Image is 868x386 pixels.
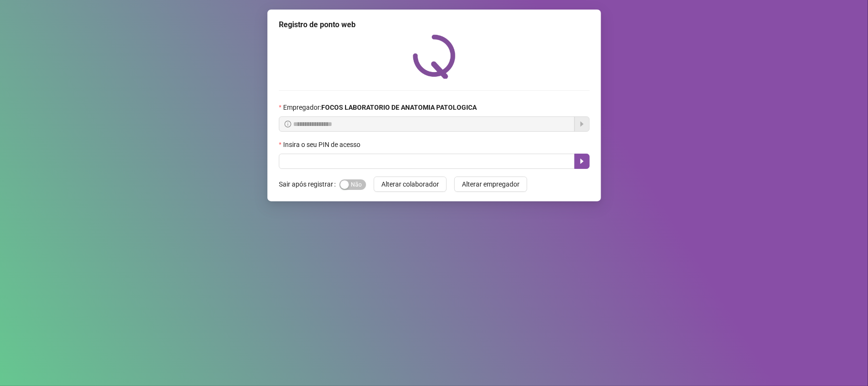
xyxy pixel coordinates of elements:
[454,177,527,192] button: Alterar empregador
[413,34,456,79] img: QRPoint
[283,102,477,113] span: Empregador :
[381,179,439,189] span: Alterar colaborador
[462,179,520,189] span: Alterar empregador
[578,157,586,165] span: caret-right
[285,121,291,127] span: info-circle
[374,177,447,192] button: Alterar colaborador
[279,177,339,192] label: Sair após registrar
[279,19,590,31] div: Registro de ponto web
[321,104,477,111] strong: FOCOS LABORATORIO DE ANATOMIA PATOLOGICA
[279,139,367,150] label: Insira o seu PIN de acesso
